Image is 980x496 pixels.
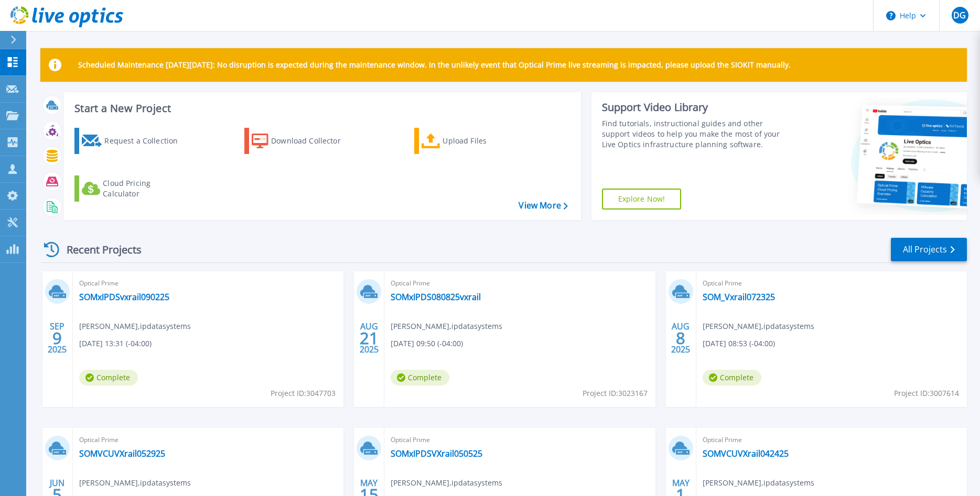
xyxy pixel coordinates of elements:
[703,477,814,489] span: [PERSON_NAME] , ipdatasystems
[414,128,531,154] a: Upload Files
[271,130,355,151] div: Download Collector
[40,237,156,262] div: Recent Projects
[676,334,685,343] span: 8
[271,388,336,399] span: Project ID: 3047703
[602,189,682,210] a: Explore Now!
[703,370,761,385] span: Complete
[79,477,191,489] span: [PERSON_NAME] , ipdatasystems
[583,388,648,399] span: Project ID: 3023167
[602,101,793,114] div: Support Video Library
[894,388,959,399] span: Project ID: 3007614
[79,292,169,302] a: SOMxIPDSvxrail090225
[391,434,649,446] span: Optical Prime
[391,278,649,289] span: Optical Prime
[703,292,775,302] a: SOM_Vxrail072325
[104,130,188,151] div: Request a Collection
[47,319,67,357] div: SEP 2025
[391,292,481,302] a: SOMxIPDS080825vxrail
[671,319,691,357] div: AUG 2025
[891,238,967,261] a: All Projects
[359,319,379,357] div: AUG 2025
[391,448,482,459] a: SOMxIPDSVXrail050525
[602,118,793,150] div: Find tutorials, instructional guides and other support videos to help you make the most of your L...
[78,61,791,69] p: Scheduled Maintenance [DATE][DATE]: No disruption is expected during the maintenance window. In t...
[79,448,165,459] a: SOMVCUVXrail052925
[244,128,361,154] a: Download Collector
[519,201,567,211] a: View More
[74,128,191,154] a: Request a Collection
[443,130,526,151] div: Upload Files
[703,448,789,459] a: SOMVCUVXrail042425
[703,278,961,289] span: Optical Prime
[74,175,191,202] a: Cloud Pricing Calculator
[391,321,502,332] span: [PERSON_NAME] , ipdatasystems
[391,338,463,349] span: [DATE] 09:50 (-04:00)
[52,334,62,343] span: 9
[391,370,449,385] span: Complete
[79,278,337,289] span: Optical Prime
[953,11,966,19] span: DG
[79,434,337,446] span: Optical Prime
[703,434,961,446] span: Optical Prime
[74,103,567,114] h3: Start a New Project
[103,178,187,199] div: Cloud Pricing Calculator
[391,477,502,489] span: [PERSON_NAME] , ipdatasystems
[79,338,152,349] span: [DATE] 13:31 (-04:00)
[703,321,814,332] span: [PERSON_NAME] , ipdatasystems
[360,334,379,343] span: 21
[79,321,191,332] span: [PERSON_NAME] , ipdatasystems
[703,338,775,349] span: [DATE] 08:53 (-04:00)
[79,370,138,385] span: Complete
